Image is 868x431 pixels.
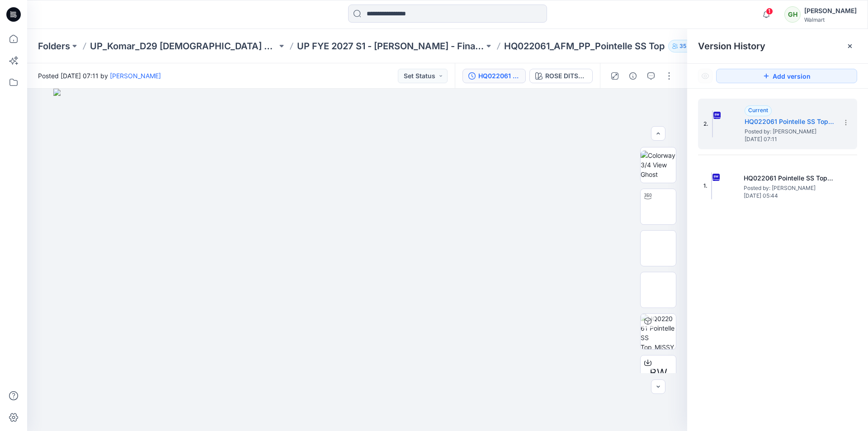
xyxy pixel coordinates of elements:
[698,41,765,52] span: Version History
[478,71,520,81] div: HQ022061 Pointelle SS Top_MISSY
[745,116,835,127] h5: HQ022061 Pointelle SS Top_MISSY
[784,6,801,23] div: GH
[545,71,587,81] div: ROSE DITSY V3 CW9
[668,40,698,52] button: 35
[529,69,593,83] button: ROSE DITSY V3 CW9
[703,182,708,190] span: 1.
[504,40,665,52] p: HQ022061_AFM_PP_Pointelle SS Top
[712,110,713,137] img: HQ022061 Pointelle SS Top_MISSY
[766,8,773,15] span: 1
[744,173,834,184] h5: HQ022061 Pointelle SS Top_PLUS
[90,40,277,52] a: UP_Komar_D29 [DEMOGRAPHIC_DATA] Sleep
[846,43,854,50] button: Close
[716,69,857,83] button: Add version
[679,41,686,51] p: 35
[698,69,712,83] button: Show Hidden Versions
[745,136,835,142] span: [DATE] 07:11
[641,314,676,349] img: HQ022061 Pointelle SS Top_MISSY ROSE DITSY V3 CW9
[53,89,661,431] img: eyJhbGciOiJIUzI1NiIsImtpZCI6IjAiLCJzbHQiOiJzZXMiLCJ0eXAiOiJKV1QifQ.eyJkYXRhIjp7InR5cGUiOiJzdG9yYW...
[711,172,712,199] img: HQ022061 Pointelle SS Top_PLUS
[748,107,768,114] span: Current
[744,193,834,199] span: [DATE] 05:44
[744,184,834,193] span: Posted by: Gayan Hettiarachchi
[110,72,161,80] a: [PERSON_NAME]
[626,69,640,83] button: Details
[38,71,161,81] span: Posted [DATE] 07:11 by
[703,120,708,128] span: 2.
[804,5,857,16] div: [PERSON_NAME]
[745,127,835,136] span: Posted by: Gayan Hettiarachchi
[462,69,526,83] button: HQ022061 Pointelle SS Top_MISSY
[641,151,676,179] img: Colorway 3/4 View Ghost
[804,16,857,23] div: Walmart
[297,40,484,52] a: UP FYE 2027 S1 - [PERSON_NAME] - Final Approval Board
[38,40,70,52] a: Folders
[650,365,667,381] span: BW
